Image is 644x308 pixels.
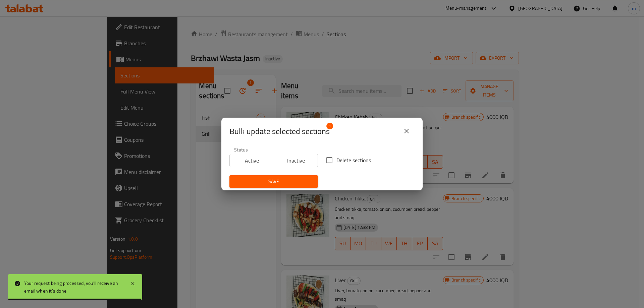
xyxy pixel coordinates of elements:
span: Active [232,156,271,166]
button: close [398,123,415,139]
div: Your request being processed, you’ll receive an email when it’s done. [24,280,123,295]
button: Inactive [274,154,318,167]
span: Save [235,177,313,186]
button: Save [229,175,318,188]
span: Delete sections [336,156,371,164]
span: Selected section count [229,126,330,137]
button: Active [229,154,274,167]
span: 1 [326,123,333,129]
span: Inactive [277,156,316,166]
